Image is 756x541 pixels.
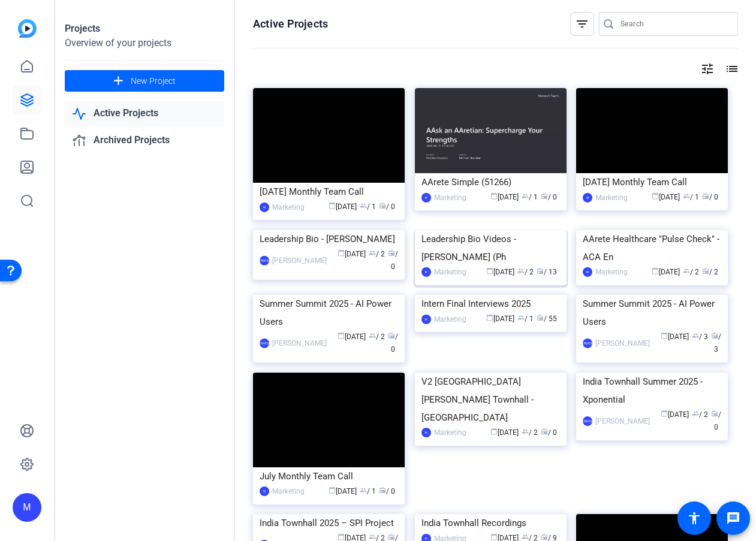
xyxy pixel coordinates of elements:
span: / 1 [360,203,376,211]
div: India Townhall 2025 – SPI Project [260,514,398,532]
div: Leadership Bio Videos - [PERSON_NAME] (Ph [421,230,560,266]
div: [DATE] Monthly Team Call [260,183,398,201]
span: calendar_today [661,332,668,339]
div: [PERSON_NAME] [272,337,327,349]
div: India Townhall Recordings [421,514,560,532]
div: M [421,193,431,203]
span: [DATE] [661,333,689,341]
span: / 3 [692,333,708,341]
span: / 0 [388,333,398,353]
span: radio [379,202,386,209]
div: Marketing [272,201,305,213]
span: / 0 [379,203,395,211]
span: / 2 [522,428,538,437]
button: New Project [65,70,224,92]
span: group [522,533,529,540]
div: India Townhall Summer 2025 - Xponential [583,373,721,409]
span: radio [541,533,548,540]
img: blue-gradient.svg [18,19,37,38]
span: [DATE] [329,203,357,211]
div: [PERSON_NAME] [595,337,650,349]
div: July Monthly Team Call [260,467,398,485]
span: New Project [131,75,176,87]
span: calendar_today [486,267,493,274]
span: calendar_today [486,314,493,321]
span: radio [537,267,544,274]
div: Marketing [272,485,305,497]
span: / 2 [517,268,534,276]
span: calendar_today [490,192,498,200]
span: [DATE] [338,333,366,341]
span: calendar_today [652,267,659,274]
span: [DATE] [486,315,514,323]
div: [PERSON_NAME] [583,416,592,426]
span: group [692,410,699,417]
span: [DATE] [652,193,680,201]
div: [PERSON_NAME] [272,255,327,267]
div: [PERSON_NAME] [260,256,269,265]
div: Intern Final Interviews 2025 [421,295,560,313]
span: / 1 [683,193,699,201]
span: [DATE] [661,410,689,419]
mat-icon: filter_list [575,17,589,31]
span: radio [711,410,718,417]
div: M [583,267,592,277]
span: radio [388,533,395,540]
span: / 2 [683,268,699,276]
a: Archived Projects [65,128,224,153]
div: M [421,315,431,324]
span: calendar_today [661,410,668,417]
div: M [421,267,431,277]
div: Marketing [434,192,466,204]
span: calendar_today [490,428,498,435]
span: [DATE] [490,193,519,201]
div: Marketing [595,266,628,278]
span: radio [379,486,386,494]
span: / 55 [537,315,557,323]
span: / 0 [379,487,395,495]
span: / 3 [711,333,721,353]
span: radio [388,332,395,339]
span: calendar_today [338,533,345,540]
span: / 2 [369,333,385,341]
span: [DATE] [486,268,514,276]
span: / 1 [522,193,538,201]
span: calendar_today [329,486,336,494]
span: calendar_today [338,249,345,256]
span: radio [541,428,548,435]
span: [DATE] [652,268,680,276]
span: radio [702,192,709,200]
span: / 2 [369,250,385,258]
span: group [360,486,367,494]
span: / 0 [388,250,398,271]
div: Overview of your projects [65,36,224,50]
span: / 0 [711,410,721,431]
div: Leadership Bio - [PERSON_NAME] [260,230,398,248]
h1: Active Projects [253,17,328,31]
span: calendar_today [490,533,498,540]
mat-icon: message [726,511,740,525]
span: radio [388,249,395,256]
span: group [369,332,376,339]
span: / 13 [537,268,557,276]
span: radio [541,192,548,200]
div: AArete Healthcare "Pulse Check" - ACA En [583,230,721,266]
span: / 1 [360,487,376,495]
div: Marketing [434,266,466,278]
span: / 0 [541,193,557,201]
span: group [369,533,376,540]
div: Projects [65,22,224,36]
span: group [522,428,529,435]
span: group [517,267,525,274]
span: group [692,332,699,339]
span: group [517,314,525,321]
span: [DATE] [329,487,357,495]
mat-icon: list [724,62,738,76]
span: / 1 [517,315,534,323]
div: [PERSON_NAME] [595,415,650,427]
span: radio [702,267,709,274]
span: radio [537,314,544,321]
span: / 2 [702,268,718,276]
div: M [260,486,269,496]
div: M [421,428,431,437]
